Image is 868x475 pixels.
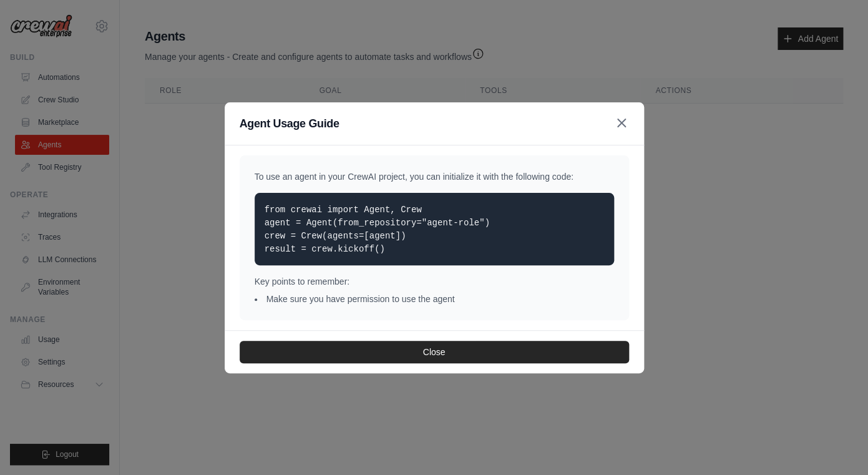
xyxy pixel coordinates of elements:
p: To use an agent in your CrewAI project, you can initialize it with the following code: [255,170,614,183]
li: Make sure you have permission to use the agent [255,293,614,305]
code: from crewai import Agent, Crew agent = Agent(from_repository="agent-role") crew = Crew(agents=[ag... [265,205,490,254]
h3: Agent Usage Guide [240,115,339,132]
button: Close [240,341,629,363]
p: Key points to remember: [255,275,614,288]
